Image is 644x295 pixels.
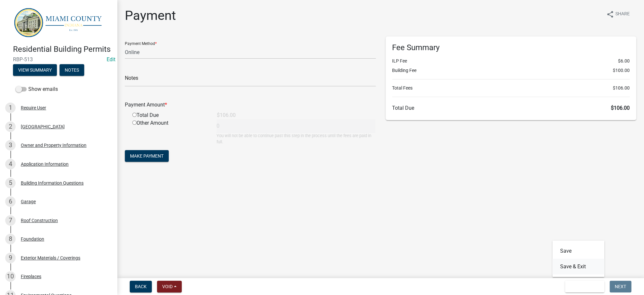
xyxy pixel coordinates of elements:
button: View Summary [13,64,57,76]
button: Void [157,281,182,292]
div: Application Information [21,162,69,166]
button: Save & Exit [565,281,604,292]
div: 2 [5,121,16,132]
div: Foundation [21,237,44,241]
h1: Payment [125,8,176,23]
label: Show emails [16,85,58,93]
div: Garage [21,199,36,204]
div: Exterior Materials / Coverings [21,256,80,260]
div: 6 [5,196,16,207]
div: 5 [5,178,16,188]
img: Miami County, Indiana [13,7,107,38]
div: Owner and Property Information [21,143,86,147]
button: shareShare [601,8,635,21]
button: Save [552,243,604,259]
span: Make Payment [130,153,164,159]
div: Save & Exit [552,241,604,277]
span: RBP-513 [13,56,104,63]
span: Share [615,10,630,18]
li: Total Fees [392,85,630,91]
div: 9 [5,253,16,263]
button: Save & Exit [552,259,604,274]
wm-modal-confirm: Summary [13,68,57,73]
div: Payment Amount [120,101,381,109]
div: 10 [5,271,16,282]
div: [GEOGRAPHIC_DATA] [21,124,65,129]
div: Total Due [127,111,212,119]
div: Building Information Questions [21,181,84,185]
div: Fireplaces [21,274,41,279]
li: Building Fee [392,67,630,74]
i: share [606,10,614,18]
h4: Residential Building Permits [13,45,112,54]
div: 3 [5,140,16,150]
button: Notes [59,64,84,76]
wm-modal-confirm: Notes [59,68,84,73]
span: Next [615,284,626,289]
a: Edit [107,56,115,63]
span: $100.00 [613,67,630,74]
button: Make Payment [125,150,169,162]
li: ILP Fee [392,58,630,64]
h6: Fee Summary [392,43,630,52]
span: Save & Exit [570,284,595,289]
button: Back [130,281,152,292]
div: 8 [5,234,16,244]
div: 1 [5,103,16,113]
div: Roof Construction [21,218,58,223]
button: Next [610,281,631,292]
div: 7 [5,215,16,226]
span: $6.00 [618,58,630,64]
span: Back [135,284,147,289]
div: Other Amount [127,119,212,145]
span: $106.00 [611,105,630,111]
div: Require User [21,105,46,110]
span: Void [162,284,173,289]
span: $106.00 [613,85,630,91]
h6: Total Due [392,105,630,111]
wm-modal-confirm: Edit Application Number [107,56,115,63]
div: 4 [5,159,16,169]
